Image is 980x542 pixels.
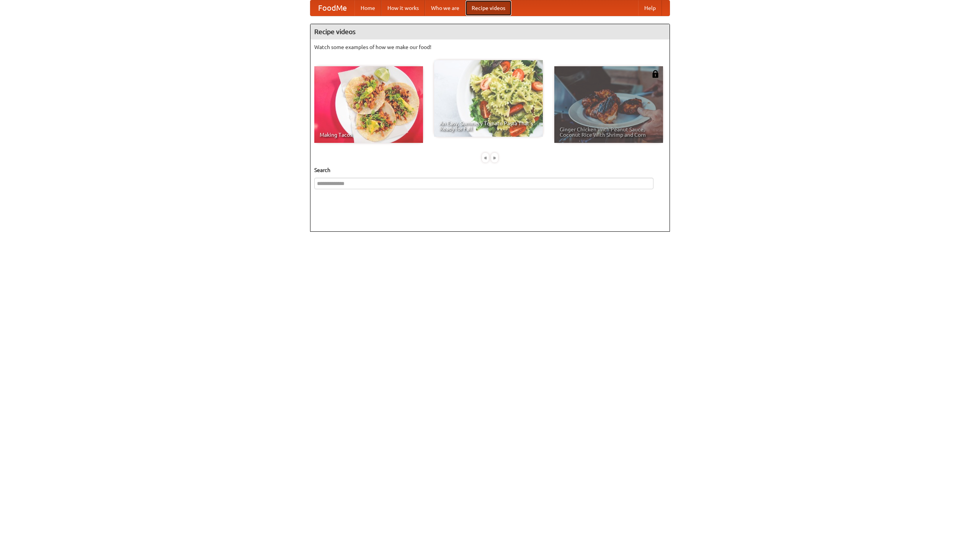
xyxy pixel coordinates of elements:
a: Help [638,0,662,16]
a: Making Tacos [314,66,423,143]
a: Recipe videos [465,0,511,16]
div: » [491,153,498,162]
a: Home [354,0,381,16]
p: Watch some examples of how we make our food! [314,43,666,51]
a: An Easy, Summery Tomato Pasta That's Ready for Fall [434,60,543,137]
div: « [482,153,489,162]
span: Making Tacos [320,132,418,138]
h5: Search [314,166,666,174]
span: An Easy, Summery Tomato Pasta That's Ready for Fall [439,121,537,131]
a: How it works [381,0,425,16]
h4: Recipe videos [310,24,670,39]
img: 483408.png [652,70,659,78]
a: FoodMe [310,0,354,16]
a: Who we are [425,0,465,16]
